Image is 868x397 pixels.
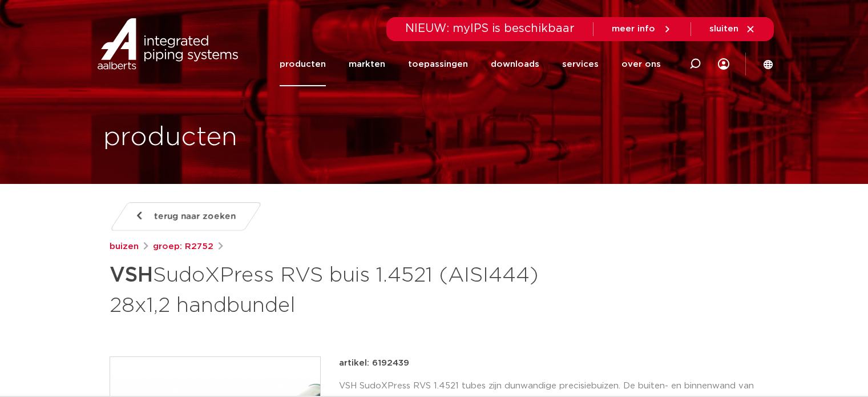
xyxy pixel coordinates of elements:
[405,23,575,34] span: NIEUW: myIPS is beschikbaar
[153,240,213,254] a: groep: R2752
[154,207,236,226] span: terug naar zoeken
[612,24,672,34] a: meer info
[491,42,539,86] a: downloads
[709,24,756,34] a: sluiten
[339,356,409,370] p: artikel: 6192439
[709,25,738,33] span: sluiten
[110,258,538,320] h1: SudoXPress RVS buis 1.4521 (AISI444) 28x1,2 handbundel
[280,42,661,86] nav: Menu
[280,42,326,86] a: producten
[562,42,599,86] a: services
[103,119,237,156] h1: producten
[110,265,153,286] strong: VSH
[621,42,661,86] a: over ons
[110,240,139,254] a: buizen
[612,25,655,33] span: meer info
[408,42,468,86] a: toepassingen
[349,42,385,86] a: markten
[109,202,262,231] a: terug naar zoeken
